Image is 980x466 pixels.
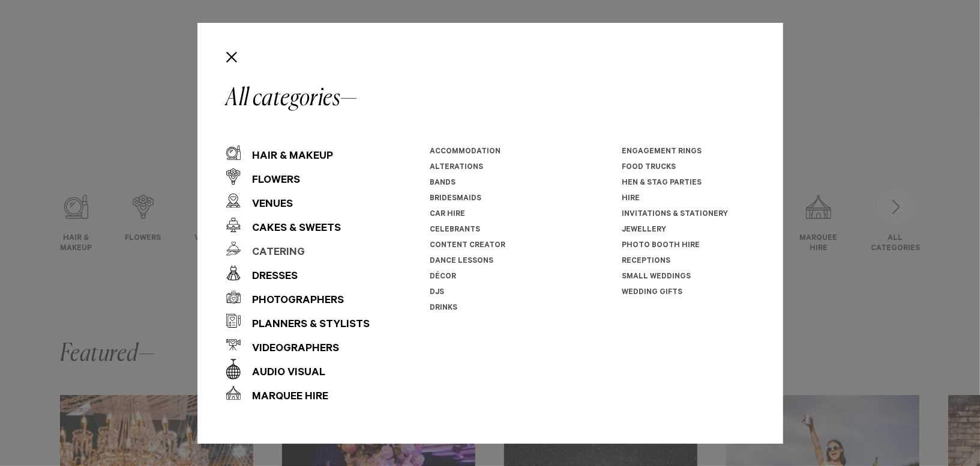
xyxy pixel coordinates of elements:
a: Content Creator [430,242,506,250]
div: Photographers [241,289,344,313]
a: Hire [622,195,640,203]
a: Hair & Makeup [226,141,370,165]
div: Videographers [241,337,340,361]
a: Alterations [430,164,484,172]
a: Celebrants [430,226,481,235]
a: Food Trucks [622,164,676,172]
div: Audio Visual [241,361,326,385]
a: Wedding Gifts [622,289,683,297]
div: Cakes & Sweets [241,217,341,241]
a: Receptions [622,257,671,266]
a: Bridesmaids [430,195,482,203]
a: Photo Booth Hire [622,242,700,250]
div: Planners & Stylists [241,313,370,337]
a: Dance Lessons [430,257,494,266]
a: Planners & Stylists [226,309,370,333]
a: Accommodation [430,148,501,156]
a: Décor [430,273,457,281]
div: Catering [241,241,305,265]
div: Dresses [241,265,298,289]
a: Hen & Stag Parties [622,179,702,188]
a: Videographers [226,333,370,357]
a: Dresses [226,261,370,285]
div: Marquee Hire [241,385,329,409]
a: Drinks [430,304,458,313]
div: Flowers [241,169,301,193]
h2: All categories [226,87,754,111]
a: Venues [226,189,370,213]
a: Bands [430,179,456,188]
div: Venues [241,193,293,217]
a: Catering [226,237,370,261]
div: Hair & Makeup [241,145,334,169]
button: Close [221,47,242,67]
a: Jewellery [622,226,667,235]
a: Engagement Rings [622,148,702,156]
a: Flowers [226,165,370,189]
a: Car Hire [430,210,466,219]
a: Audio Visual [226,357,370,381]
a: Invitations & Stationery [622,210,729,219]
a: DJs [430,289,445,297]
a: Marquee Hire [226,381,370,405]
a: Small Weddings [622,273,691,281]
a: Cakes & Sweets [226,213,370,237]
a: Photographers [226,285,370,309]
